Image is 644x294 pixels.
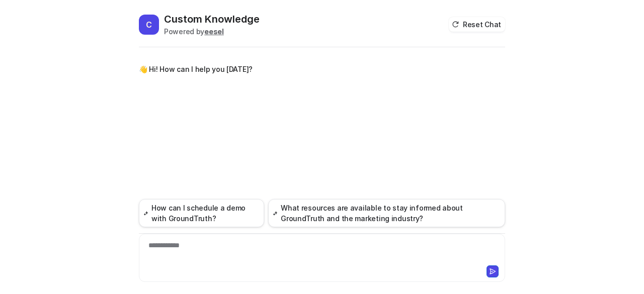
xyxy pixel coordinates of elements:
[449,17,505,32] button: Reset Chat
[268,199,505,227] button: What resources are available to stay informed about GroundTruth and the marketing industry?
[139,15,159,35] span: C
[204,27,224,36] b: eesel
[139,63,253,75] p: 👋 Hi! How can I help you [DATE]?
[164,26,260,37] div: Powered by
[139,199,264,227] button: How can I schedule a demo with GroundTruth?
[164,12,260,26] h2: Custom Knowledge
